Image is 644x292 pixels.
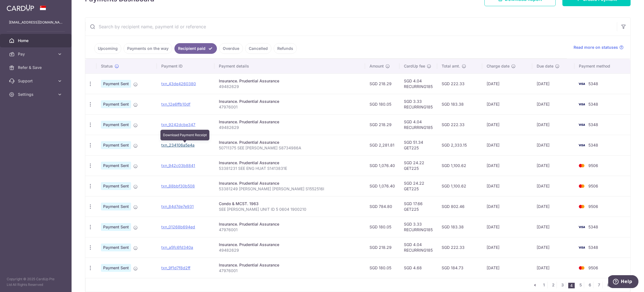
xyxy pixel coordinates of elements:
[537,63,553,69] span: Due date
[219,247,361,253] p: 49482629
[482,135,532,155] td: [DATE]
[532,114,574,135] td: [DATE]
[85,18,617,36] input: Search by recipient name, payment id or reference
[482,176,532,196] td: [DATE]
[101,264,131,272] span: Payment Sent
[219,119,361,125] div: Insurance. Prudential Assurance
[532,155,574,176] td: [DATE]
[487,63,510,69] span: Charge date
[219,99,361,104] div: Insurance. Prudential Assurance
[161,163,195,168] a: txn_942c03b8841
[482,94,532,114] td: [DATE]
[157,59,214,73] th: Payment ID
[219,268,361,274] p: 47976001
[161,102,190,106] a: txn_12e6ffb10df
[605,282,612,288] a: 8
[532,176,574,196] td: [DATE]
[219,242,361,247] div: Insurance. Prudential Assurance
[532,135,574,155] td: [DATE]
[219,180,361,186] div: Insurance. Prudential Assurance
[161,245,193,250] a: txn_a5fc6fd340a
[245,43,271,54] a: Cancelled
[399,196,437,217] td: SGD 17.66 GET225
[574,59,630,73] th: Payment method
[399,237,437,258] td: SGD 4.04 RECURRING185
[574,45,624,50] a: Read more on statuses
[568,283,575,288] li: 4
[576,203,587,210] img: Bank Card
[532,73,574,94] td: [DATE]
[576,183,587,189] img: Bank Card
[608,275,638,289] iframe: Opens a widget where you can find more information
[399,135,437,155] td: SGD 51.34 GET225
[588,102,598,106] span: 5348
[219,262,361,268] div: Insurance. Prudential Assurance
[482,114,532,135] td: [DATE]
[399,73,437,94] td: SGD 4.04 RECURRING185
[365,258,399,278] td: SGD 180.05
[588,184,598,188] span: 9506
[596,282,602,288] a: 7
[18,92,55,97] span: Settings
[174,43,217,54] a: Recipient paid
[7,4,34,11] img: CardUp
[219,43,243,54] a: Overdue
[482,155,532,176] td: [DATE]
[588,245,598,250] span: 5348
[101,223,131,231] span: Payment Sent
[437,237,482,258] td: SGD 222.33
[219,160,361,166] div: Insurance. Prudential Assurance
[482,217,532,237] td: [DATE]
[532,196,574,217] td: [DATE]
[219,186,361,192] p: 53381249 [PERSON_NAME] [PERSON_NAME] S1552516I
[437,114,482,135] td: SGD 222.33
[219,140,361,145] div: Insurance. Prudential Assurance
[365,94,399,114] td: SGD 180.05
[214,59,365,73] th: Payment details
[365,217,399,237] td: SGD 180.05
[18,78,55,84] span: Support
[588,143,598,147] span: 5348
[559,282,566,288] a: 3
[576,244,587,251] img: Bank Card
[437,217,482,237] td: SGD 183.38
[482,258,532,278] td: [DATE]
[532,217,574,237] td: [DATE]
[576,101,587,108] img: Bank Card
[586,282,593,288] a: 6
[219,221,361,227] div: Insurance. Prudential Assurance
[399,94,437,114] td: SGD 3.33 RECURRING185
[161,265,190,270] a: txn_9f1d7f8d2ff
[219,227,361,233] p: 47976001
[482,73,532,94] td: [DATE]
[482,196,532,217] td: [DATE]
[161,224,195,229] a: txn_01268b694ed
[219,84,361,89] p: 49482629
[399,155,437,176] td: SGD 24.22 GET225
[550,282,557,288] a: 2
[219,201,361,207] div: Condo & MCST. 1963
[399,258,437,278] td: SGD 4.68
[541,282,547,288] a: 1
[94,43,121,54] a: Upcoming
[219,78,361,84] div: Insurance. Prudential Assurance
[18,51,55,57] span: Pay
[18,38,55,43] span: Home
[577,282,584,288] a: 5
[101,162,131,170] span: Payment Sent
[399,217,437,237] td: SGD 3.33 RECURRING185
[161,143,195,147] a: txn_234106a5e4a
[13,4,24,9] span: Help
[588,163,598,168] span: 9506
[576,121,587,128] img: Bank Card
[365,196,399,217] td: SGD 784.80
[437,155,482,176] td: SGD 1,100.62
[588,265,598,270] span: 9506
[399,176,437,196] td: SGD 24.22 GET225
[437,94,482,114] td: SGD 183.38
[18,65,55,70] span: Refer & Save
[365,155,399,176] td: SGD 1,076.40
[101,203,131,210] span: Payment Sent
[437,196,482,217] td: SGD 802.46
[101,121,131,129] span: Payment Sent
